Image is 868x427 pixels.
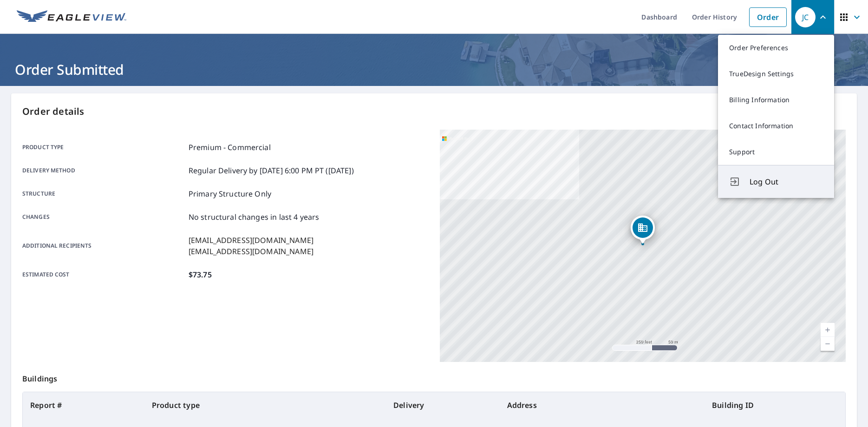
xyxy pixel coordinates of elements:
p: Delivery method [22,165,185,176]
p: Buildings [22,362,846,392]
a: Current Level 17, Zoom In [821,323,835,337]
p: Premium - Commercial [189,142,271,153]
div: JC [795,7,816,27]
p: Order details [22,105,846,118]
p: [EMAIL_ADDRESS][DOMAIN_NAME] [189,235,313,246]
p: Product type [22,142,185,153]
button: Log Out [718,165,834,198]
a: Current Level 17, Zoom Out [821,337,835,351]
span: Log Out [750,176,823,187]
p: Primary Structure Only [189,188,271,199]
p: Additional recipients [22,235,185,257]
th: Report # [23,392,144,418]
th: Delivery [386,392,499,418]
th: Address [500,392,705,418]
p: No structural changes in last 4 years [189,211,320,223]
a: Order Preferences [718,35,834,61]
p: $73.75 [189,269,212,280]
p: Regular Delivery by [DATE] 6:00 PM PT ([DATE]) [189,165,354,176]
img: EV Logo [17,10,126,24]
th: Building ID [705,392,845,418]
th: Product type [144,392,386,418]
div: Dropped pin, building 1, Commercial property, 680 Troon Xing Zanesville, OH 43701 [631,216,655,244]
p: Estimated cost [22,269,185,280]
a: Support [718,139,834,165]
a: Order [749,7,787,27]
h1: Order Submitted [11,60,857,79]
p: Structure [22,188,185,199]
p: [EMAIL_ADDRESS][DOMAIN_NAME] [189,246,313,257]
a: TrueDesign Settings [718,61,834,87]
a: Billing Information [718,87,834,113]
p: Changes [22,211,185,223]
a: Contact Information [718,113,834,139]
